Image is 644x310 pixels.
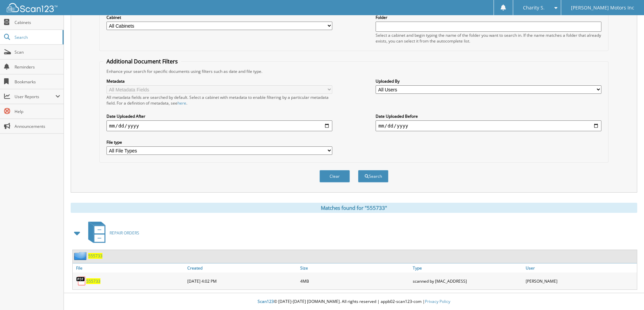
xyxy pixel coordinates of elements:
div: Matches found for "555733" [71,203,637,213]
div: Select a cabinet and begin typing the name of the folder you want to search in. If the name match... [376,32,601,44]
span: Help [15,109,60,114]
a: here [177,100,186,106]
span: Scan [15,49,60,55]
label: Uploaded By [376,78,601,84]
button: Search [358,170,388,182]
input: end [376,120,601,131]
label: Date Uploaded Before [376,113,601,119]
div: Enhance your search for specific documents using filters such as date and file type. [103,68,605,74]
button: Clear [319,170,350,182]
span: Scan123 [258,299,274,304]
span: [PERSON_NAME] Motors Inc [571,6,634,10]
a: 555733 [86,278,100,284]
a: 555733 [88,253,102,259]
div: [PERSON_NAME] [524,274,637,288]
a: File [73,263,186,273]
a: User [524,263,637,273]
span: Reminders [15,64,60,70]
label: Folder [376,15,601,20]
span: User Reports [15,94,55,100]
img: PDF.png [76,276,86,286]
a: Type [411,263,524,273]
span: Cabinets [15,20,60,25]
span: Announcements [15,123,60,129]
div: scanned by [MAC_ADDRESS] [411,274,524,288]
label: Date Uploaded After [106,113,332,119]
div: All metadata fields are searched by default. Select a cabinet with metadata to enable filtering b... [106,94,332,106]
a: Created [186,263,299,273]
a: Size [299,263,411,273]
div: © [DATE]-[DATE] [DOMAIN_NAME]. All rights reserved | appb02-scan123-com | [64,293,644,310]
div: 4MB [299,274,411,288]
span: Charity S. [523,6,545,10]
img: folder2.png [74,252,88,260]
label: File type [106,139,332,145]
div: [DATE] 4:02 PM [186,274,299,288]
label: Metadata [106,78,332,84]
label: Cabinet [106,15,332,20]
a: Privacy Policy [425,299,450,304]
span: REPAIR ORDERS [110,230,139,236]
img: scan123-logo-white.svg [7,3,57,12]
span: Bookmarks [15,79,60,85]
a: REPAIR ORDERS [84,220,139,246]
legend: Additional Document Filters [103,58,181,65]
input: start [106,120,332,131]
span: Search [15,34,59,40]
